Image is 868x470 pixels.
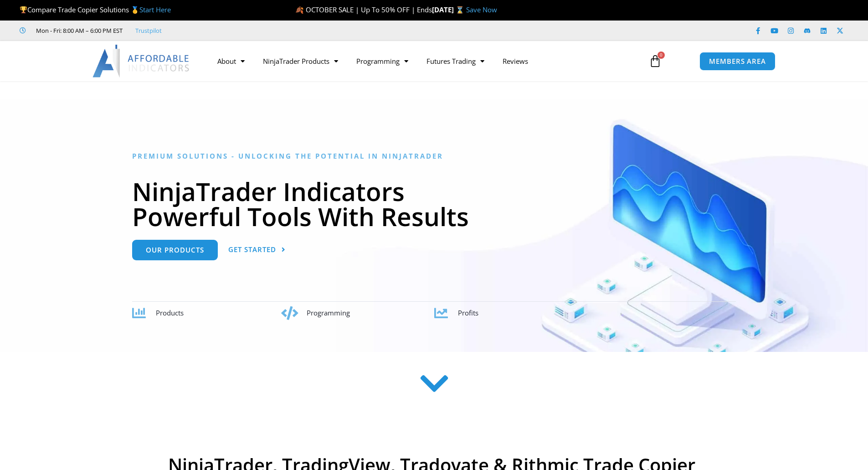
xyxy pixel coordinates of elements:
[135,25,162,36] a: Trustpilot
[347,51,417,72] a: Programming
[254,51,347,72] a: NinjaTrader Products
[146,247,204,253] span: Our Products
[657,52,665,59] span: 0
[34,25,123,36] span: Mon - Fri: 8:00 AM – 6:00 PM EST
[635,48,675,74] a: 0
[132,240,218,260] a: Our Products
[20,5,171,14] span: Compare Trade Copier Solutions 🥇
[458,308,478,317] span: Profits
[139,5,171,14] a: Start Here
[132,152,736,160] h6: Premium Solutions - Unlocking the Potential in NinjaTrader
[699,52,776,71] a: MEMBERS AREA
[417,51,493,72] a: Futures Trading
[208,51,638,72] nav: Menu
[20,6,27,13] img: 🏆
[208,51,254,72] a: About
[92,45,190,77] img: LogoAI | Affordable Indicators – NinjaTrader
[493,51,537,72] a: Reviews
[307,308,350,317] span: Programming
[156,308,184,317] span: Products
[432,5,466,14] strong: [DATE] ⌛
[228,246,276,253] span: Get Started
[295,5,432,14] span: 🍂 OCTOBER SALE | Up To 50% OFF | Ends
[466,5,497,14] a: Save Now
[132,179,736,229] h1: NinjaTrader Indicators Powerful Tools With Results
[709,58,766,65] span: MEMBERS AREA
[228,240,286,260] a: Get Started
